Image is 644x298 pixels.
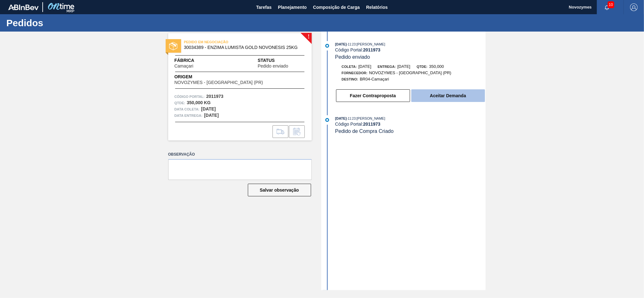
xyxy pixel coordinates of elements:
[360,77,389,81] span: BR04-Camaçari
[289,125,305,138] div: Informar alteração no pedido
[366,3,388,11] span: Relatórios
[325,118,329,122] img: atual
[335,116,347,120] span: [DATE]
[175,80,263,85] span: NOVOZYMES - [GEOGRAPHIC_DATA] (PR)
[325,44,329,48] img: atual
[313,3,360,11] span: Composição de Carga
[175,74,281,80] span: Origem
[342,71,368,75] span: Fornecedor:
[608,1,614,8] span: 10
[335,122,485,127] div: Código Portal:
[206,94,224,99] strong: 2011973
[168,150,312,159] label: Observação
[204,113,219,118] strong: [DATE]
[6,19,119,27] h1: Pedidos
[201,106,216,111] strong: [DATE]
[336,89,410,102] button: Fazer Contraproposta
[356,116,385,120] span: : [PERSON_NAME]
[342,77,359,81] span: Destino:
[378,65,396,69] span: Entrega:
[359,64,371,69] span: [DATE]
[335,54,370,60] span: Pedido enviado
[347,117,356,120] span: - 11:23
[169,42,177,50] img: status
[369,70,451,75] span: NOVOZYMES - [GEOGRAPHIC_DATA] (PR)
[175,57,213,64] span: Fábrica
[363,122,381,127] strong: 2011973
[175,106,200,112] span: Data coleta:
[429,64,444,69] span: 350,000
[356,42,385,46] span: : [PERSON_NAME]
[411,89,485,102] button: Aceitar Demanda
[184,45,299,50] span: 30034389 - ENZIMA LUMISTA GOLD NOVONESIS 25KG
[342,65,357,69] span: Coleta:
[335,47,485,52] div: Código Portal:
[175,93,205,100] span: Código Portal:
[597,3,617,12] button: Notificações
[278,3,307,11] span: Planejamento
[417,65,427,69] span: Qtde:
[8,4,39,10] img: TNhmsLtSVTkK8tSr43FrP2fwEKptu5GPRR3wAAAABJRU5ErkJggg==
[258,64,288,69] span: Pedido enviado
[175,64,193,69] span: Camaçari
[258,57,305,64] span: Status
[335,128,394,134] span: Pedido de Compra Criado
[363,47,381,52] strong: 2011973
[397,64,410,69] span: [DATE]
[248,184,311,196] button: Salvar observação
[256,3,272,11] span: Tarefas
[335,42,347,46] span: [DATE]
[184,39,273,45] span: PEDIDO EM NEGOCIAÇÃO
[175,100,185,106] span: Qtde :
[630,3,638,11] img: Logout
[347,43,356,46] span: - 11:23
[273,125,288,138] div: Ir para Composição de Carga
[175,112,203,119] span: Data entrega:
[187,100,211,105] strong: 350,000 KG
